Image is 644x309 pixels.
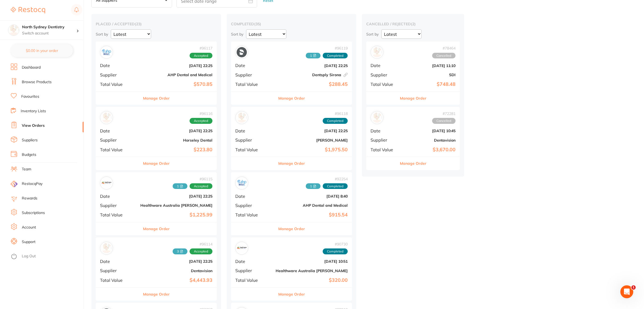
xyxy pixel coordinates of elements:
span: Supplier [235,203,271,208]
b: SDI [402,73,456,77]
span: Total Value [100,82,136,87]
b: [DATE] 11:10 [402,64,456,68]
button: Manage Order [143,92,170,105]
b: Dentavision [140,269,212,273]
b: Horseley Dental [140,138,212,142]
b: [DATE] 10:45 [402,129,456,133]
span: 1 [631,285,636,290]
span: Received [173,183,187,189]
img: Healthware Australia Ridley [101,178,112,188]
span: Date [100,194,136,199]
b: [DATE] 8:40 [276,194,348,198]
img: Healthware Australia Ridley [237,243,247,253]
span: Received [306,53,321,59]
button: $0.00 in your order [11,44,73,57]
span: # 96118 [323,111,348,116]
span: Received [173,248,187,254]
img: North Sydney Dentistry [8,25,19,36]
span: Total Value [235,82,271,87]
h2: cancelled / rejected ( 2 ) [366,22,460,26]
b: [DATE] 22:25 [140,129,212,133]
a: Support [22,239,35,245]
button: Manage Order [400,92,426,105]
span: RestocqPay [22,181,42,187]
a: View Orders [22,123,45,128]
b: Dentavision [402,138,456,142]
span: Date [100,128,136,133]
span: Date [100,259,136,264]
span: Total Value [371,82,397,87]
b: $4,443.93 [140,278,212,283]
span: Total Value [100,212,136,217]
div: Horseley Dental#96116AcceptedDate[DATE] 22:25SupplierHorseley DentalTotal Value$223.80Manage Order [96,107,217,170]
span: Supplier [100,203,136,208]
img: AHP Dental and Medical [237,178,247,188]
h2: completed ( 35 ) [231,22,352,26]
b: $3,670.00 [402,147,456,153]
a: Inventory Lists [21,108,46,114]
button: Manage Order [400,157,426,170]
span: Supplier [100,268,136,273]
b: $320.00 [276,278,348,283]
span: Date [371,63,397,68]
b: $1,975.50 [276,147,348,153]
a: Team [22,167,31,172]
span: Cancelled [432,118,456,124]
button: Manage Order [278,222,305,235]
div: Healthware Australia Ridley#961151 AcceptedDate[DATE] 22:25SupplierHealthware Australia [PERSON_N... [96,172,217,236]
b: [DATE] 22:25 [276,129,348,133]
b: $915.54 [276,212,348,218]
p: Sort by [96,32,108,37]
div: Dentavision#961143 AcceptedDate[DATE] 22:25SupplierDentavisionTotal Value$4,443.93Manage Order [96,237,217,301]
b: $570.85 [140,82,212,87]
span: # 96117 [190,46,212,50]
h2: placed / accepted ( 23 ) [96,22,217,26]
img: Dentavision [101,243,112,253]
b: $288.45 [276,82,348,87]
button: Manage Order [143,157,170,170]
span: Accepted [190,183,212,189]
a: Restocq Logo [11,4,45,16]
b: $223.80 [140,147,212,153]
button: Manage Order [143,288,170,301]
img: Henry Schein Halas [237,113,247,123]
span: # 96119 [306,46,348,50]
div: AHP Dental and Medical#96117AcceptedDate[DATE] 22:25SupplierAHP Dental and MedicalTotal Value$570... [96,41,217,105]
a: Account [22,225,36,230]
span: Cancelled [432,53,456,59]
span: Accepted [190,248,212,254]
img: SDI [372,47,382,57]
span: Total Value [235,212,271,217]
span: Supplier [235,268,271,273]
b: [DATE] 22:25 [140,259,212,264]
b: $748.48 [402,82,456,87]
span: Completed [323,248,348,254]
span: Completed [323,53,348,59]
b: $1,225.99 [140,212,212,218]
button: Manage Order [278,288,305,301]
span: Total Value [235,278,271,283]
span: Supplier [371,138,397,142]
b: Healthware Australia [PERSON_NAME] [276,269,348,273]
span: Total Value [235,147,271,152]
span: Date [100,63,136,68]
span: Completed [323,183,348,189]
span: Supplier [235,72,271,77]
span: Completed [323,118,348,124]
b: AHP Dental and Medical [276,203,348,208]
span: Received [306,183,321,189]
span: # 78464 [432,46,456,50]
b: [DATE] 22:25 [276,64,348,68]
a: Rewards [22,196,37,201]
img: Horseley Dental [101,113,112,123]
a: Log Out [22,254,36,259]
span: Accepted [190,53,212,59]
span: # 96116 [190,111,212,116]
span: # 72281 [432,111,456,116]
span: # 92254 [306,177,348,181]
b: [DATE] 22:25 [140,64,212,68]
span: Total Value [100,278,136,283]
span: Date [235,128,271,133]
img: Restocq Logo [11,7,45,13]
span: Supplier [100,138,136,142]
